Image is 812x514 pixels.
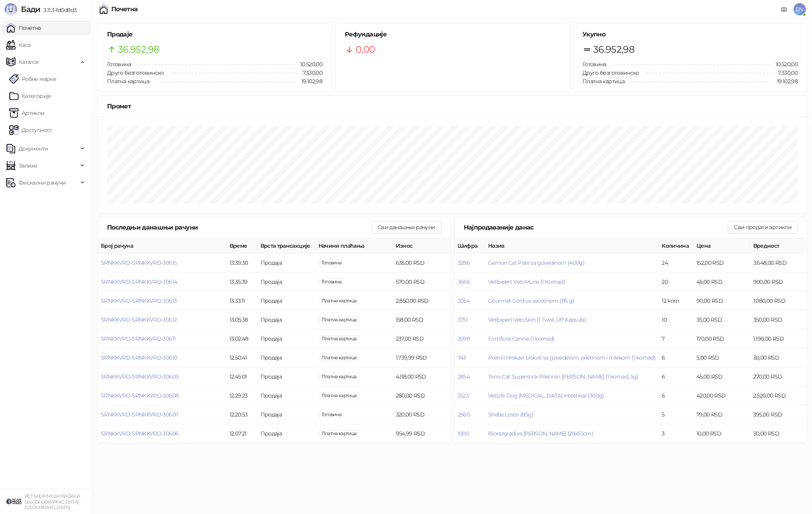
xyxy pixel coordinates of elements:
[458,335,470,342] button: 3598
[693,405,750,424] td: 79,00 RSD
[318,296,360,305] span: 2.850,00
[488,316,586,323] button: VetExpert VetoSkin (1 Twist Off Kapsula)
[101,373,179,380] button: SRNKKVRD-SRNKKVRD-30609
[6,20,41,36] a: Почетна
[257,386,315,405] td: Продаја
[458,392,469,399] button: 3523
[659,405,693,424] td: 5
[458,316,468,323] button: 3751
[101,430,179,437] button: SRNKKVRD-SRNKKVRD-30606
[659,367,693,386] td: 6
[111,6,138,12] div: Почетна
[488,430,593,437] button: Biorazgradiva [PERSON_NAME] (28x55cm)
[393,386,451,405] td: 280,00 RSD
[107,69,164,76] span: Друго безготовинско
[6,494,22,509] img: 64x64-companyLogo-9f44b8df-f022-41eb-b7d6-300ad218de09.png
[693,424,750,443] td: 10,00 RSD
[582,78,625,85] span: Платна картица
[101,316,177,323] button: SRNKKVRD-SRNKKVRD-30612
[693,367,750,386] td: 45,00 RSD
[345,30,560,39] h5: Рефундације
[693,291,750,310] td: 90,00 RSD
[371,221,441,233] button: Сви данашњи рачуни
[5,3,17,15] img: Logo
[257,405,315,424] td: Продаја
[488,392,604,399] button: VetLife Dog [MEDICAL_DATA] Intestinal (300g)
[582,61,606,68] span: Готовина
[659,291,693,310] td: 12 kom
[101,297,177,304] button: SRNKKVRD-SRNKKVRD-30613
[19,141,48,156] span: Документи
[659,254,693,272] td: 24
[257,348,315,367] td: Продаја
[107,78,149,85] span: Платна картица
[488,373,638,380] button: Tomi Cat Superstick Piletina i [PERSON_NAME] (1 komad, 5g)
[101,278,177,285] span: SRNKKVRD-SRNKKVRD-30614
[318,429,360,438] span: 954,99
[226,348,257,367] td: 12:50:41
[393,348,451,367] td: 1.739,99 RSD
[6,37,31,53] a: Каса
[98,238,226,254] th: Број рачуна
[488,278,565,285] span: VetExpert VetoMune (1 Komad)
[773,69,798,77] span: 7.330,00
[659,310,693,329] td: 10
[393,424,451,443] td: 954,99 RSD
[488,411,533,418] button: Sheba Losos (85g)
[25,493,80,510] small: PET SHOP MOJA MAČKICA doo [GEOGRAPHIC_DATA]-[GEOGRAPHIC_DATA]
[693,272,750,291] td: 45,00 RSD
[770,60,798,69] span: 10.520,00
[693,254,750,272] td: 152,00 RSD
[750,348,807,367] td: 30,00 RSD
[659,386,693,405] td: 6
[318,353,360,362] span: 1.739,99
[488,297,574,304] span: Gourmet Gold sa zečetinom (85 g)
[659,424,693,443] td: 3
[296,77,322,86] span: 19.102,98
[393,272,451,291] td: 570,00 RSD
[458,278,470,285] button: 3666
[750,424,807,443] td: 30,00 RSD
[771,77,798,86] span: 19.102,98
[593,42,634,57] span: 36.952,98
[393,291,451,310] td: 2.850,00 RSD
[118,42,159,57] span: 36.952,98
[750,310,807,329] td: 350,00 RSD
[318,410,345,419] span: 1.000,00
[659,329,693,348] td: 7
[318,372,360,381] span: 4.118,00
[356,42,375,57] span: 0,00
[750,254,807,272] td: 3.648,00 RSD
[455,238,485,254] th: Шифра
[488,335,555,342] button: Fortiflora Canine (1 komad)
[226,291,257,310] td: 13:33:11
[728,221,798,233] button: Сви продати артикли
[750,386,807,405] td: 2.520,00 RSD
[693,310,750,329] td: 35,00 RSD
[393,310,451,329] td: 158,00 RSD
[488,259,584,266] button: Gemon Cat Paté sa govedinom (400g)
[226,310,257,329] td: 13:05:38
[107,30,322,39] h5: Продаје
[393,367,451,386] td: 4.118,00 RSD
[226,386,257,405] td: 12:29:23
[9,88,51,104] a: Категорије
[693,386,750,405] td: 420,00 RSD
[295,60,322,69] span: 10.520,00
[393,405,451,424] td: 320,00 RSD
[226,367,257,386] td: 12:45:01
[318,334,360,343] span: 237,00
[226,272,257,291] td: 13:35:39
[393,329,451,348] td: 237,00 RSD
[257,238,315,254] th: Врста трансакције
[40,7,77,14] span: 3.11.3-fd0d8d3
[101,411,178,418] button: SRNKKVRD-SRNKKVRD-30607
